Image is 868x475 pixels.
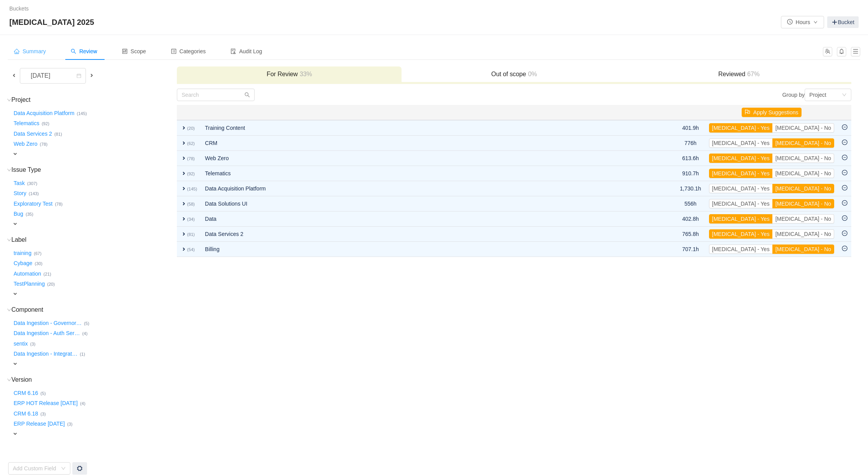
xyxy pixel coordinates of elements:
button: [MEDICAL_DATA] - Yes [709,154,773,163]
small: (21) [44,272,51,276]
td: 910.7h [676,166,705,181]
span: 67% [745,71,760,77]
i: icon: minus-circle [842,246,847,251]
span: expand [181,155,187,161]
small: (143) [29,191,39,196]
button: icon: clock-circleHoursicon: down [781,16,824,28]
small: (81) [54,132,62,136]
td: Data Solutions UI [201,196,627,211]
small: (20) [47,282,55,286]
i: icon: down [7,168,11,172]
td: 556h [676,196,705,211]
button: [MEDICAL_DATA] - No [772,214,834,224]
small: (145) [187,187,197,191]
i: icon: profile [171,49,176,54]
i: icon: down [7,308,11,312]
small: (81) [187,232,195,237]
small: (20) [187,126,195,131]
span: Review [71,48,97,54]
button: icon: team [823,47,832,56]
span: 0% [526,71,537,77]
td: 1,730.1h [676,181,705,196]
button: CRM 6.16 [12,387,40,399]
td: Training Content [201,120,627,136]
td: Web Zero [201,151,627,166]
div: [DATE] [24,68,58,83]
span: expand [12,431,18,437]
button: [MEDICAL_DATA] - Yes [709,123,773,133]
span: Summary [14,48,46,54]
small: (78) [55,202,63,206]
button: Bug [12,208,26,220]
button: [MEDICAL_DATA] - No [772,244,834,254]
small: (54) [187,247,195,252]
span: [MEDICAL_DATA] 2025 [9,16,99,28]
td: 613.6h [676,151,705,166]
button: [MEDICAL_DATA] - Yes [709,229,773,239]
span: expand [181,201,187,207]
i: icon: minus-circle [842,185,847,190]
span: expand [12,221,18,227]
div: Group by [514,89,851,101]
button: Telematics [12,117,42,130]
small: (62) [187,141,195,146]
small: (3) [67,422,73,426]
i: icon: minus-circle [842,215,847,221]
div: Add Custom Field [13,465,57,472]
button: [MEDICAL_DATA] - No [772,184,834,193]
button: [MEDICAL_DATA] - No [772,154,834,163]
a: Buckets [9,5,29,12]
h3: Project [12,96,176,104]
button: Story [12,187,29,200]
h3: Label [12,236,176,244]
h3: Reviewed [630,70,847,78]
i: icon: down [842,93,847,98]
span: expand [181,216,187,222]
span: 33% [298,71,312,77]
small: (92) [187,171,195,176]
i: icon: search [245,92,250,98]
span: expand [181,125,187,131]
i: icon: home [14,49,19,54]
td: Data Services 2 [201,227,627,242]
i: icon: minus-circle [842,231,847,236]
h3: Component [12,306,176,314]
span: Scope [122,48,146,54]
td: 401.9h [676,120,705,136]
small: (145) [77,111,87,116]
button: Task [12,177,27,189]
button: icon: flagApply Suggestions [742,108,802,117]
button: Automation [12,267,44,280]
span: expand [181,185,187,192]
button: [MEDICAL_DATA] - Yes [709,244,773,254]
i: icon: down [7,378,11,382]
button: CRM 6.18 [12,407,40,420]
h3: Out of scope [405,70,622,78]
button: ERP HOT Release [DATE] [12,397,80,410]
button: Data Ingestion - Auth Ser… [12,327,82,340]
button: [MEDICAL_DATA] - Yes [709,138,773,148]
small: (35) [26,212,33,217]
h3: Version [12,376,176,384]
i: icon: minus-circle [842,170,847,175]
small: (34) [187,217,195,222]
button: [MEDICAL_DATA] - Yes [709,214,773,224]
button: [MEDICAL_DATA] - No [772,229,834,239]
button: training [12,247,34,259]
h3: Issue Type [12,166,176,174]
small: (1) [80,352,85,356]
button: Data Acquisition Platform [12,107,77,119]
i: icon: calendar [77,73,81,79]
button: Data Ingestion - Integrat… [12,348,80,360]
td: CRM [201,136,627,151]
i: icon: minus-circle [842,155,847,160]
td: 765.8h [676,227,705,242]
td: Telematics [201,166,627,181]
button: TestPlanning [12,278,47,290]
i: icon: down [7,238,11,242]
button: Data Ingestion - Governor… [12,317,84,329]
i: icon: minus-circle [842,140,847,145]
td: 402.8h [676,211,705,227]
small: (67) [34,251,42,256]
td: 776h [676,136,705,151]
